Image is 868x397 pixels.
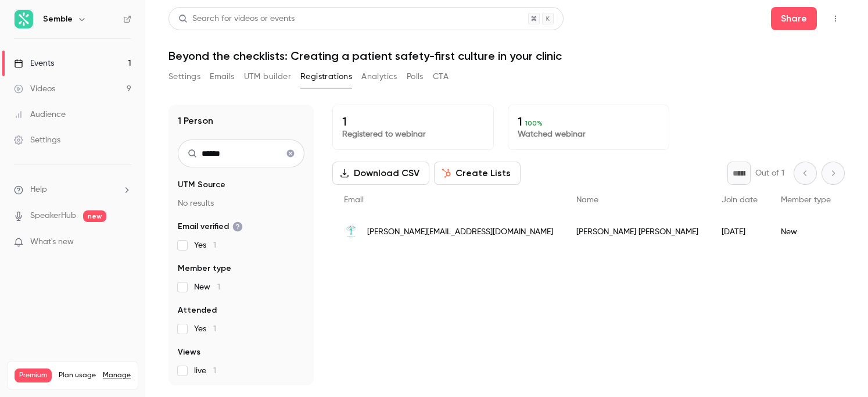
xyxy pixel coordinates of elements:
button: Emails [210,67,234,86]
span: 1 [213,325,216,333]
span: 1 [213,367,216,375]
span: Premium [15,369,52,382]
button: Download CSV [332,162,429,185]
h1: 1 Person [178,114,213,128]
span: Email verified [178,221,243,233]
div: Events [14,58,54,69]
span: Yes [194,323,216,335]
p: Out of 1 [755,167,784,179]
span: [PERSON_NAME][EMAIL_ADDRESS][DOMAIN_NAME] [367,226,553,238]
img: Semble [15,10,33,28]
span: Plan usage [59,371,96,380]
span: Help [30,184,47,196]
button: UTM builder [244,67,291,86]
span: Views [178,346,200,358]
p: 1 [518,115,659,128]
h6: Semble [43,13,73,25]
span: Yes [194,239,216,251]
div: Audience [14,109,66,120]
span: Member type [178,263,231,274]
p: No results [178,198,304,209]
img: daleswoodhealth.co.uk [344,225,358,239]
button: Create Lists [434,162,521,185]
span: New [194,281,220,293]
button: Share [771,7,817,30]
button: CTA [433,67,449,86]
span: Attended [178,305,217,316]
span: Name [576,196,598,204]
button: Clear search [281,144,300,163]
p: 1 [342,115,484,128]
button: Polls [407,67,424,86]
div: Settings [14,134,60,146]
div: Videos [14,83,55,95]
span: 1 [213,241,216,249]
p: Registered to webinar [342,128,484,140]
span: Join date [722,196,758,204]
iframe: Noticeable Trigger [117,237,131,248]
span: 100 % [525,119,543,127]
span: live [194,365,216,377]
div: New [769,216,842,248]
button: Registrations [300,67,352,86]
div: Search for videos or events [178,13,295,25]
span: Member type [781,196,831,204]
span: new [83,210,106,222]
span: 1 [217,283,220,291]
button: Analytics [361,67,397,86]
span: What's new [30,236,74,248]
div: [DATE] [710,216,769,248]
li: help-dropdown-opener [14,184,131,196]
h1: Beyond the checklists: Creating a patient safety-first culture in your clinic [168,49,845,63]
div: [PERSON_NAME] [PERSON_NAME] [565,216,710,248]
span: UTM Source [178,179,225,191]
span: Email [344,196,364,204]
p: Watched webinar [518,128,659,140]
a: Manage [103,371,131,380]
button: Settings [168,67,200,86]
a: SpeakerHub [30,210,76,222]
